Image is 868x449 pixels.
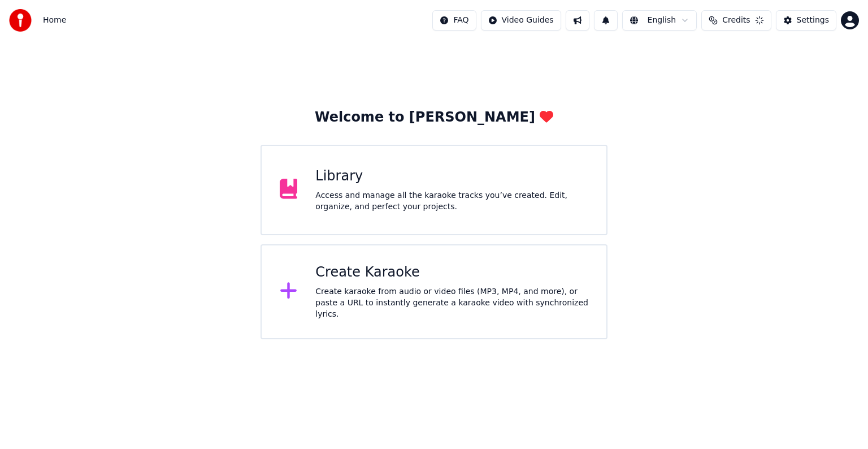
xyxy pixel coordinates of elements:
div: Create karaoke from audio or video files (MP3, MP4, and more), or paste a URL to instantly genera... [315,286,588,320]
div: Access and manage all the karaoke tracks you’ve created. Edit, organize, and perfect your projects. [315,190,588,213]
button: Credits [701,10,771,31]
div: Welcome to [PERSON_NAME] [315,109,553,127]
nav: breadcrumb [43,15,66,26]
button: Settings [776,10,836,31]
img: youka [9,9,32,32]
button: FAQ [432,10,476,31]
button: Video Guides [481,10,561,31]
div: Create Karaoke [315,264,588,282]
span: Credits [722,15,750,26]
div: Settings [797,15,829,26]
span: Home [43,15,66,26]
div: Library [315,167,588,185]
